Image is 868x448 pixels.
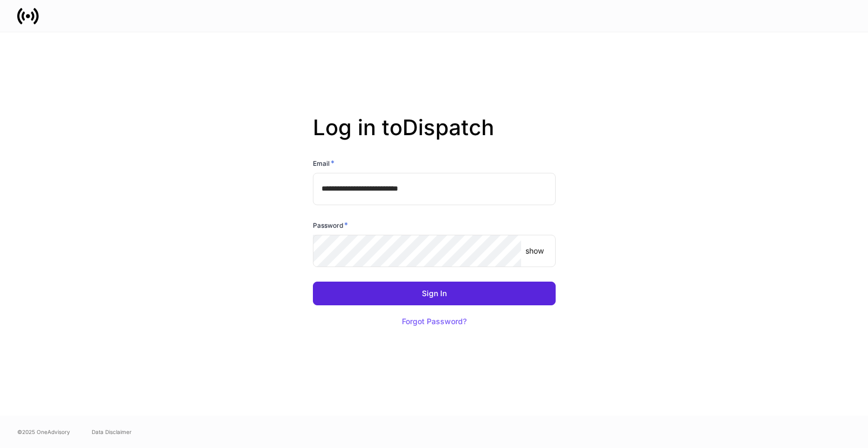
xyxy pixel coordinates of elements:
[525,246,544,256] p: show
[313,115,556,158] h2: Log in to Dispatch
[422,290,447,297] div: Sign In
[313,220,348,230] h6: Password
[388,310,480,333] button: Forgot Password?
[17,428,70,436] span: © 2025 OneAdvisory
[313,282,556,305] button: Sign In
[92,428,132,436] a: Data Disclaimer
[313,158,334,169] h6: Email
[402,318,467,325] div: Forgot Password?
